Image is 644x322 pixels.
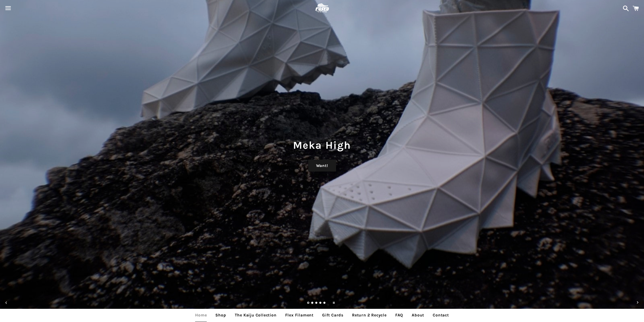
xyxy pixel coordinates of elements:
[5,138,639,153] h1: Meka High
[308,160,336,172] a: Want!
[632,297,643,308] button: Next slide
[1,297,12,308] button: Previous slide
[212,309,230,321] a: Shop
[307,302,310,305] a: Slide 1, current
[315,302,318,305] a: Load slide 3
[318,309,347,321] a: Gift Cards
[191,309,211,321] a: Home
[328,297,339,308] button: Pause slideshow
[348,309,390,321] a: Return 2 Recycle
[231,309,280,321] a: The Kaiju Collection
[323,302,326,305] a: Load slide 5
[281,309,317,321] a: Flex Filament
[391,309,407,321] a: FAQ
[319,302,322,305] a: Load slide 4
[429,309,453,321] a: Contact
[311,302,314,305] a: Load slide 2
[408,309,428,321] a: About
